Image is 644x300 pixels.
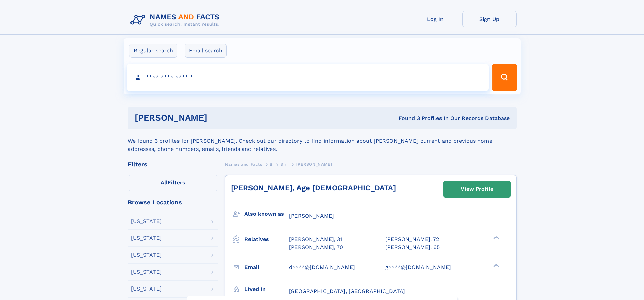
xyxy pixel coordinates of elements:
[296,162,332,167] span: [PERSON_NAME]
[244,261,289,273] h3: Email
[444,181,510,197] a: View Profile
[131,286,162,292] div: [US_STATE]
[244,234,289,245] h3: Relatives
[289,213,334,219] span: [PERSON_NAME]
[128,161,218,167] div: Filters
[131,235,162,241] div: [US_STATE]
[492,64,517,91] button: Search Button
[461,181,493,197] div: View Profile
[492,263,500,268] div: ❯
[128,11,225,29] img: Logo Names and Facts
[128,129,517,153] div: We found 3 profiles for [PERSON_NAME]. Check out our directory to find information about [PERSON_...
[129,44,177,58] label: Regular search
[225,160,262,168] a: Names and Facts
[128,199,218,205] div: Browse Locations
[408,11,462,27] a: Log In
[270,160,273,168] a: B
[289,288,405,294] span: [GEOGRAPHIC_DATA], [GEOGRAPHIC_DATA]
[185,44,227,58] label: Email search
[385,244,440,251] a: [PERSON_NAME], 65
[385,236,439,243] a: [PERSON_NAME], 72
[135,114,303,122] h1: [PERSON_NAME]
[127,64,489,91] input: search input
[462,11,517,27] a: Sign Up
[289,236,342,243] a: [PERSON_NAME], 31
[270,162,273,167] span: B
[131,252,162,258] div: [US_STATE]
[244,283,289,295] h3: Lived in
[231,184,396,192] a: [PERSON_NAME], Age [DEMOGRAPHIC_DATA]
[303,115,510,122] div: Found 3 Profiles In Our Records Database
[492,236,500,240] div: ❯
[289,244,343,251] a: [PERSON_NAME], 70
[244,208,289,220] h3: Also known as
[131,269,162,275] div: [US_STATE]
[131,218,162,224] div: [US_STATE]
[161,179,168,186] span: All
[280,162,288,167] span: Birr
[280,160,288,168] a: Birr
[128,175,218,191] label: Filters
